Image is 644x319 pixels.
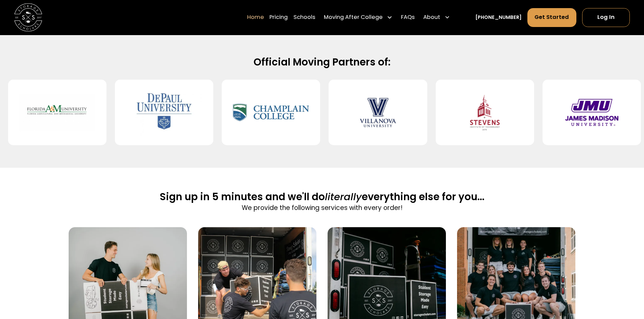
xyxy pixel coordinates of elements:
p: We provide the following services with every order! [160,203,484,213]
img: DePaul University [126,85,202,140]
div: About [421,8,453,27]
span: literally [325,190,362,204]
img: Villanova University [340,85,416,140]
img: Champlain College [233,85,309,140]
a: Home [247,8,264,27]
a: Schools [293,8,315,27]
div: Moving After College [321,8,396,27]
img: Storage Scholars main logo [14,3,42,31]
h2: Sign up in 5 minutes and we'll do everything else for you... [160,190,484,203]
a: home [14,3,42,31]
div: About [423,14,440,22]
img: James Madison University [554,85,630,140]
a: Pricing [269,8,288,27]
a: Get Started [527,8,577,27]
a: FAQs [401,8,415,27]
img: Florida A&M University (FAMU) [19,85,95,140]
a: Log In [582,8,630,27]
div: Moving After College [324,14,383,22]
h2: Official Moving Partners of: [97,56,547,69]
img: Stevens Institute of Technology [447,85,523,140]
a: [PHONE_NUMBER] [475,14,522,21]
